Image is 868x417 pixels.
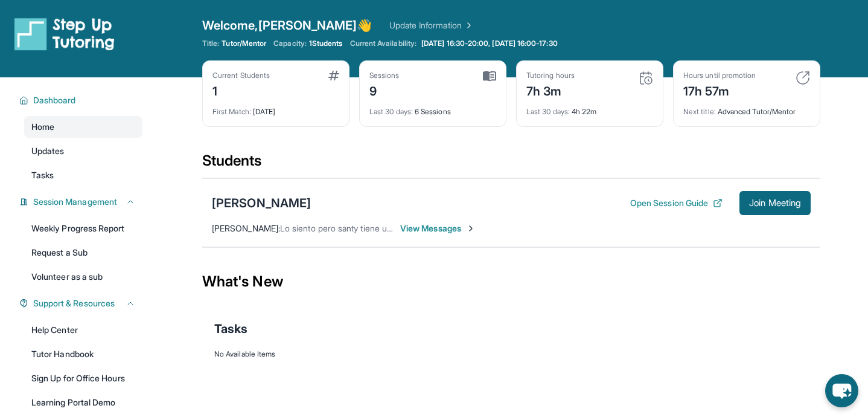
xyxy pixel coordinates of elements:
span: Last 30 days : [526,107,570,116]
div: What's New [202,255,820,308]
span: [DATE] 16:30-20:00, [DATE] 16:00-17:30 [421,39,558,48]
div: Hours until promotion [683,71,756,80]
button: Support & Resources [28,297,135,309]
div: 4h 22m [526,100,653,117]
div: [DATE] [212,100,339,117]
img: card [483,71,496,82]
div: 6 Sessions [369,100,496,117]
a: Tasks [24,164,142,186]
div: [PERSON_NAME] [212,195,311,212]
span: Welcome, [PERSON_NAME] 👋 [202,17,372,34]
a: Help Center [24,319,142,341]
a: [DATE] 16:30-20:00, [DATE] 16:00-17:30 [419,39,560,48]
span: Current Availability: [350,39,416,48]
button: Open Session Guide [630,197,723,209]
span: Tasks [31,169,54,181]
div: 7h 3m [526,80,575,100]
span: First Match : [212,107,251,116]
span: Dashboard [33,94,76,106]
div: Sessions [369,71,400,80]
span: Tasks [214,320,247,337]
a: Tutor Handbook [24,343,142,365]
span: [PERSON_NAME] : [212,223,280,233]
img: card [328,71,339,80]
button: Session Management [28,196,135,208]
a: Request a Sub [24,242,142,263]
span: View Messages [400,222,476,234]
div: 17h 57m [683,80,756,100]
span: Support & Resources [33,297,115,309]
span: Join Meeting [749,199,801,207]
a: Volunteer as a sub [24,266,142,288]
div: Advanced Tutor/Mentor [683,100,810,117]
img: card [796,71,810,85]
a: Update Information [389,19,474,31]
span: Title: [202,39,219,48]
img: logo [14,17,115,51]
span: Session Management [33,196,117,208]
div: 1 [212,80,270,100]
button: Join Meeting [739,191,811,215]
button: Dashboard [28,94,135,106]
span: Lo siento pero santy tiene una clase y termina 5:20.. [280,223,479,233]
span: Next title : [683,107,716,116]
button: chat-button [825,374,858,407]
img: Chevron Right [462,19,474,31]
div: Current Students [212,71,270,80]
span: Capacity: [273,39,307,48]
span: 1 Students [309,39,343,48]
a: Learning Portal Demo [24,392,142,413]
a: Weekly Progress Report [24,218,142,239]
a: Sign Up for Office Hours [24,367,142,389]
div: Students [202,151,820,178]
div: 9 [369,80,400,100]
div: No Available Items [214,349,808,359]
span: Last 30 days : [369,107,413,116]
img: Chevron-Right [466,224,476,233]
span: Tutor/Mentor [222,39,266,48]
img: card [639,71,653,85]
a: Home [24,116,142,138]
a: Updates [24,140,142,162]
span: Updates [31,145,65,157]
div: Tutoring hours [526,71,575,80]
span: Home [31,121,54,133]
